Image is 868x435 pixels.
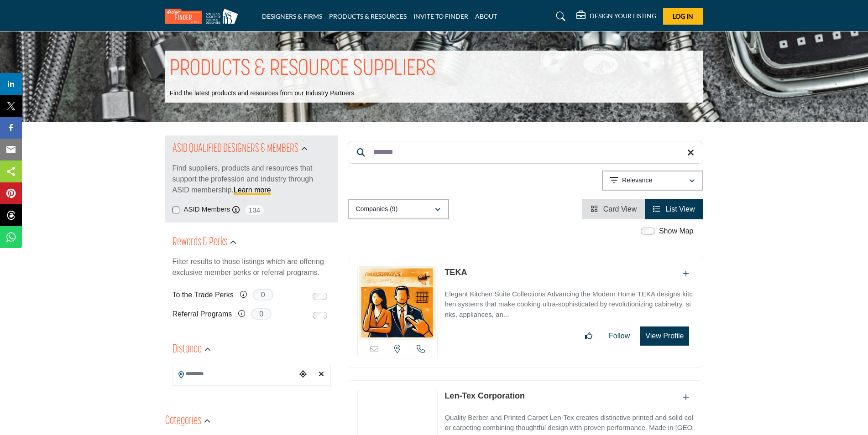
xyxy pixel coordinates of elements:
[683,394,689,401] a: Add To List
[579,327,598,345] button: Like listing
[173,287,234,303] label: To the Trade Perks
[444,289,693,320] p: Elegant Kitchen Suite Collections Advancing the Modern Home TEKA designs kitchen systems that mak...
[173,207,179,213] input: ASID Members checkbox
[444,390,525,402] p: Len-Tex Corporation
[547,9,571,24] a: Search
[653,205,695,213] a: View List
[590,12,656,20] h5: DESIGN YOUR LISTING
[184,204,230,215] label: ASID Members
[673,12,693,20] span: Log In
[313,293,327,300] input: Switch to To the Trade Perks
[262,12,322,20] a: DESIGNERS & FIRMS
[444,284,693,320] a: Elegant Kitchen Suite Collections Advancing the Modern Home TEKA designs kitchen systems that mak...
[173,256,331,278] p: Filter results to those listings which are offering exclusive member perks or referral programs.
[234,186,271,194] a: Learn more
[358,267,438,340] img: TEKA
[603,205,637,213] span: Card View
[170,89,355,98] p: Find the latest products and resources from our Industry Partners
[582,199,645,219] li: Card View
[602,171,703,191] button: Relevance
[603,327,636,345] button: Follow
[173,342,202,358] h2: Distance
[165,9,243,24] img: Site Logo
[313,312,327,319] input: Switch to Referral Programs
[329,12,407,20] a: PRODUCTS & RESOURCES
[314,365,328,384] div: Clear search location
[348,141,703,164] input: Search Keyword
[165,413,201,430] h2: Categories
[244,204,265,216] span: 134
[576,11,656,22] div: DESIGN YOUR LISTING
[170,55,436,83] h1: PRODUCTS & RESOURCE SUPPLIERS
[253,289,273,300] span: 0
[645,199,703,219] li: List View
[348,199,449,219] button: Companies (9)
[296,365,310,384] div: Choose your current location
[666,205,695,213] span: List View
[622,176,652,185] p: Relevance
[683,270,689,278] a: Add To List
[475,12,497,20] a: ABOUT
[173,365,296,383] input: Search Location
[356,205,398,214] p: Companies (9)
[444,266,467,279] p: TEKA
[444,391,525,400] a: Len-Tex Corporation
[173,141,298,157] h2: ASID QUALIFIED DESIGNERS & MEMBERS
[444,268,467,277] a: TEKA
[640,326,689,346] button: View Profile
[173,163,331,196] p: Find suppliers, products and resources that support the profession and industry through ASID memb...
[413,12,468,20] a: INVITE TO FINDER
[591,205,637,213] a: View Card
[173,234,227,251] h2: Rewards & Perks
[659,226,694,237] label: Show Map
[663,8,703,25] button: Log In
[173,306,232,322] label: Referral Programs
[251,308,272,320] span: 0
